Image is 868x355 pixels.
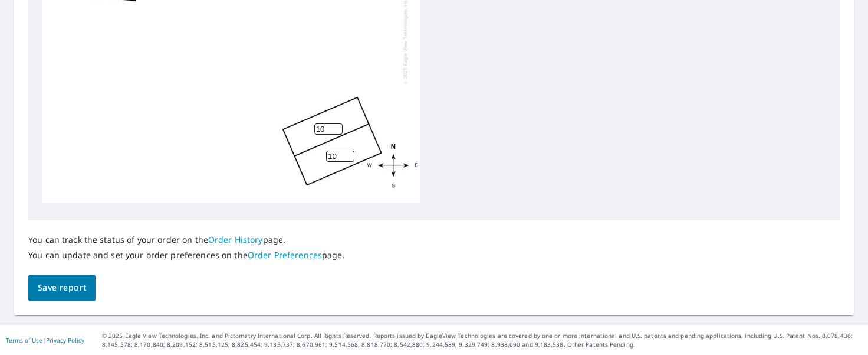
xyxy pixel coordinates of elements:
button: Save report [28,275,96,301]
span: Save report [38,281,86,295]
a: Order Preferences [248,249,322,260]
p: | [6,337,84,344]
p: © 2025 Eagle View Technologies, Inc. and Pictometry International Corp. All Rights Reserved. Repo... [102,331,862,349]
p: You can track the status of your order on the page. [28,235,345,245]
p: You can update and set your order preferences on the page. [28,250,345,260]
a: Privacy Policy [46,336,84,344]
a: Terms of Use [6,336,42,344]
a: Order History [208,234,263,245]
